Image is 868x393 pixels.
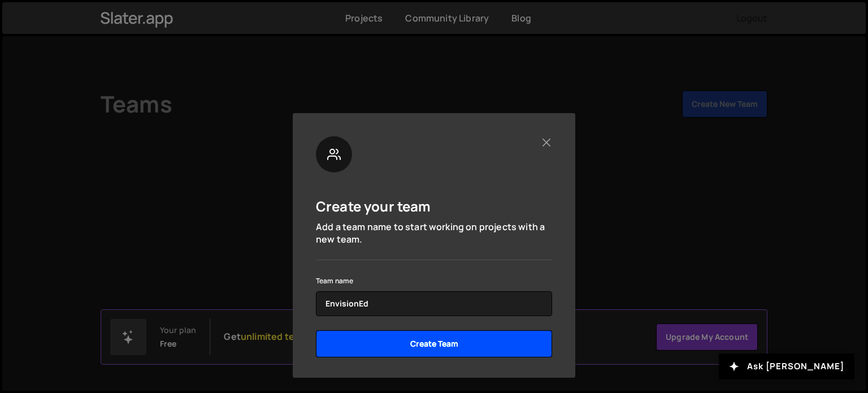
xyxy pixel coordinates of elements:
label: Team name [316,275,353,287]
input: name [316,291,552,316]
h5: Create your team [316,197,431,215]
button: Ask [PERSON_NAME] [719,353,854,379]
p: Add a team name to start working on projects with a new team. [316,221,552,246]
button: Close [540,136,552,148]
input: Create Team [316,330,552,357]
